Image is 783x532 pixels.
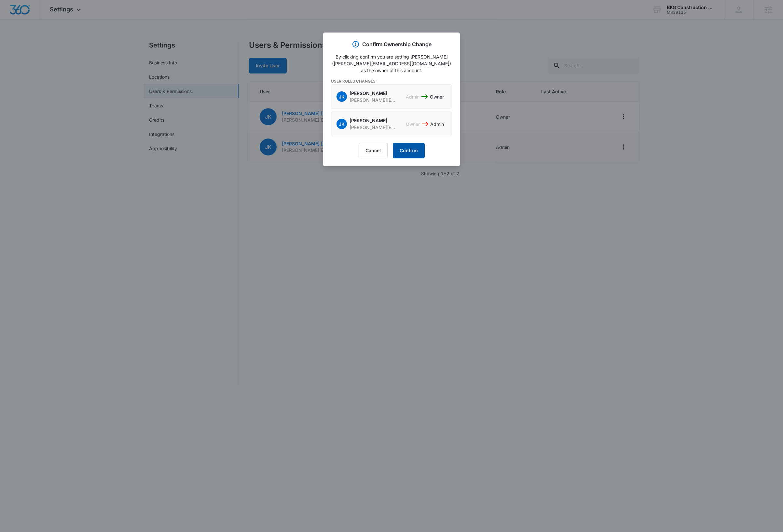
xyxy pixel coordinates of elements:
p: Owner [430,93,444,100]
p: [PERSON_NAME][EMAIL_ADDRESS][DOMAIN_NAME] [350,97,398,103]
button: Confirm [393,143,425,158]
p: [PERSON_NAME] [350,117,387,124]
p: Admin [406,93,419,100]
p: By clicking confirm you are setting [PERSON_NAME] ([PERSON_NAME][EMAIL_ADDRESS][DOMAIN_NAME]) as ... [331,53,452,74]
button: Cancel [359,143,388,158]
span: JK [337,119,347,129]
p: [PERSON_NAME] [350,90,387,97]
p: [PERSON_NAME][EMAIL_ADDRESS][DOMAIN_NAME] [350,124,398,131]
p: Owner [406,121,420,127]
p: Confirm Ownership Change [362,40,432,48]
p: Admin [430,121,444,127]
span: JK [337,91,347,102]
p: User Roles Changes: [331,78,452,84]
